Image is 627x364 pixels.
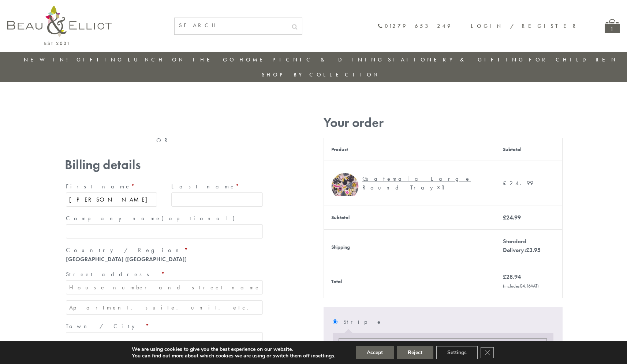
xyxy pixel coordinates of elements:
[63,112,164,130] iframe: Secure express checkout frame
[24,56,73,63] a: New in!
[66,244,263,256] label: Country / Region
[132,346,335,353] p: We are using cookies to give you the best experience on our website.
[324,229,496,265] th: Shipping
[526,246,529,254] span: £
[66,255,187,263] strong: [GEOGRAPHIC_DATA] ([GEOGRAPHIC_DATA])
[65,137,264,144] p: — OR —
[503,214,506,221] span: £
[239,56,269,63] a: Home
[175,18,287,33] input: SEARCH
[66,181,157,192] label: First name
[520,283,531,289] span: 4.16
[161,214,239,222] span: (optional)
[503,214,521,221] bdi: 24.99
[324,115,563,130] h3: Your order
[331,168,489,198] a: Guatemala Large Round Tray Guatemala Large Round Tray× 1
[526,246,541,254] bdi: 3.95
[529,56,618,63] a: For Children
[362,175,483,192] div: Guatemala Large Round Tray
[128,56,236,63] a: Lunch On The Go
[605,19,620,33] a: 1
[503,283,539,289] small: (includes VAT)
[356,346,394,359] button: Accept
[388,56,525,63] a: Stationery & Gifting
[481,347,494,358] button: Close GDPR Cookie Banner
[316,353,334,359] button: settings
[520,283,522,289] span: £
[171,181,263,192] label: Last name
[436,346,478,359] button: Settings
[76,56,124,63] a: Gifting
[503,237,541,254] label: Standard Delivery:
[65,157,264,172] h3: Billing details
[503,273,506,281] span: £
[471,22,579,30] a: Login / Register
[503,179,533,187] bdi: 24.99
[397,346,433,359] button: Reject
[324,138,496,161] th: Product
[272,56,384,63] a: Picnic & Dining
[437,184,445,191] strong: × 1
[377,23,452,29] a: 01279 653 249
[165,112,265,130] iframe: Secure express checkout frame
[503,179,510,187] span: £
[324,265,496,298] th: Total
[331,168,359,196] img: Guatemala Large Round Tray
[132,353,335,359] p: You can find out more about which cookies we are using or switch them off in .
[66,280,263,294] input: House number and street name
[66,300,263,315] input: Apartment, suite, unit, etc. (optional)
[343,316,553,328] label: Stripe
[66,320,263,332] label: Town / City
[7,5,112,45] img: logo
[496,138,562,161] th: Subtotal
[262,71,380,78] a: Shop by collection
[66,213,263,224] label: Company name
[503,273,521,281] bdi: 28.94
[324,206,496,229] th: Subtotal
[66,269,263,280] label: Street address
